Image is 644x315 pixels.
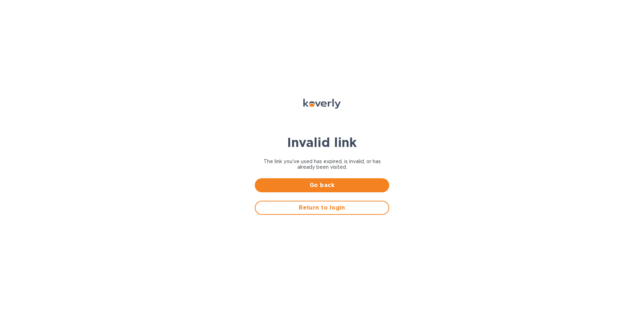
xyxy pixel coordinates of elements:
[260,181,384,189] span: Go back
[287,135,357,150] b: Invalid link
[303,99,341,109] img: Koverly
[255,201,389,215] button: Return to login
[255,178,389,192] button: Go back
[255,159,389,170] span: The link you've used has expired, is invalid, or has already been visited.
[261,204,383,212] span: Return to login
